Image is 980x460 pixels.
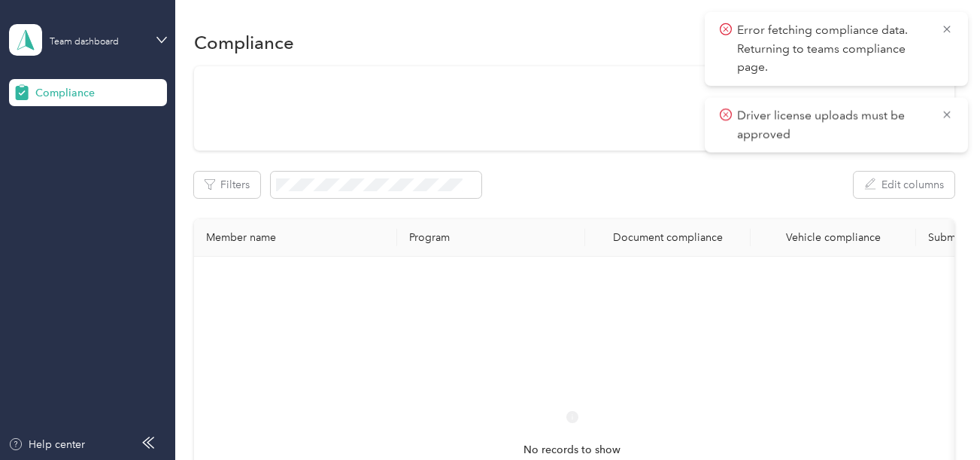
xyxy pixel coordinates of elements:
div: Document compliance [597,231,739,244]
span: No records to show [523,442,620,458]
span: Compliance [35,85,95,101]
th: Member name [194,219,397,257]
button: Help center [8,437,85,452]
h1: Compliance [194,35,294,50]
th: Program [397,219,585,257]
button: Filters [194,172,260,198]
p: Driver license uploads must be approved [737,106,930,143]
div: Vehicle compliance [763,231,904,244]
iframe: Everlance-gr Chat Button Frame [896,376,980,460]
p: Error fetching compliance data. Returning to teams compliance page. [737,21,930,77]
button: Edit columns [854,172,954,198]
div: Team dashboard [50,38,119,47]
